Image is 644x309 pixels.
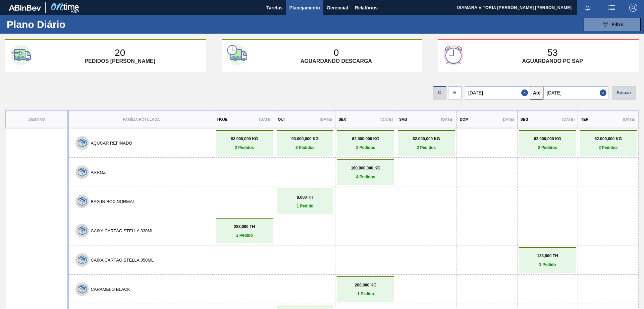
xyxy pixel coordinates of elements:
p: [DATE] [320,117,332,121]
p: 288,000 TH [218,224,271,229]
p: 8,000 TH [278,195,332,200]
p: [DATE] [380,117,393,121]
p: Pedidos [PERSON_NAME] [85,58,155,64]
button: Até [530,86,543,100]
p: 62.000,000 KG [218,137,271,141]
button: CAIXA CARTÃO STELLA 330ML [91,228,154,233]
img: 7hKVVNeldsGH5KwE07rPnOGsQy+SHCf9ftlnweef0E1el2YcIeEt5yaNqj+jPq4oMsVpG1vCxiwYEd4SvddTlxqBvEWZPhf52... [78,285,87,294]
p: [DATE] [441,117,453,121]
p: Aguardando PC SAP [522,58,583,64]
h1: Plano Diário [7,21,124,28]
div: E [448,86,462,100]
p: 0 [334,47,339,58]
img: 7hKVVNeldsGH5KwE07rPnOGsQy+SHCf9ftlnweef0E1el2YcIeEt5yaNqj+jPq4oMsVpG1vCxiwYEd4SvddTlxqBvEWZPhf52... [78,197,87,206]
span: Planejamento [289,4,320,12]
p: 4 Pedidos [339,175,392,179]
th: Destino [6,111,68,128]
p: 1 Pedido [339,292,392,296]
span: Tarefas [266,4,283,12]
span: Gerencial [327,4,348,12]
p: 2 Pedidos [218,145,271,150]
input: dd/mm/yyyy [465,86,530,100]
img: first-card-icon [11,45,31,65]
p: 2 Pedidos [581,145,635,150]
p: Dom [460,117,469,121]
p: 2 Pedidos [521,145,575,150]
p: [DATE] [562,117,575,121]
img: 7hKVVNeldsGH5KwE07rPnOGsQy+SHCf9ftlnweef0E1el2YcIeEt5yaNqj+jPq4oMsVpG1vCxiwYEd4SvddTlxqBvEWZPhf52... [78,168,87,177]
span: Relatórios [355,4,378,12]
img: 7hKVVNeldsGH5KwE07rPnOGsQy+SHCf9ftlnweef0E1el2YcIeEt5yaNqj+jPq4oMsVpG1vCxiwYEd4SvddTlxqBvEWZPhf52... [78,256,87,264]
p: Sab [399,117,407,121]
button: Notificações [577,3,598,12]
p: 200,000 KG [339,283,392,287]
th: Família Rotulada [68,111,214,128]
p: [DATE] [501,117,514,121]
button: BAG IN BOX NORMAL [91,199,135,204]
a: 160.000,000 KG4 Pedidos [339,166,392,179]
a: 62.000,000 KG2 Pedidos [399,137,453,150]
a: 138,600 TH1 Pedido [521,254,575,267]
a: 62.000,000 KG2 Pedidos [218,137,271,150]
p: 1 Pedido [278,204,332,208]
span: Filtro [612,22,624,27]
img: Logout [629,4,637,12]
button: AÇÚCAR REFINADO [91,141,132,146]
a: 62.000,000 KG2 Pedidos [521,137,575,150]
p: Hoje [217,117,227,121]
p: 53 [547,47,558,58]
p: 62.000,000 KG [339,137,392,141]
a: 62.000,000 KG2 Pedidos [339,137,392,150]
p: 1 Pedido [521,262,575,267]
button: Filtro [584,18,641,31]
img: 7hKVVNeldsGH5KwE07rPnOGsQy+SHCf9ftlnweef0E1el2YcIeEt5yaNqj+jPq4oMsVpG1vCxiwYEd4SvddTlxqBvEWZPhf52... [78,226,87,235]
div: Visão data de Coleta [433,84,446,100]
img: third-card-icon [443,45,464,65]
p: 2 Pedidos [339,145,392,150]
p: 138,600 TH [521,254,575,258]
img: 7hKVVNeldsGH5KwE07rPnOGsQy+SHCf9ftlnweef0E1el2YcIeEt5yaNqj+jPq4oMsVpG1vCxiwYEd4SvddTlxqBvEWZPhf52... [78,139,87,147]
p: 3 Pedidos [278,145,332,150]
img: TNhmsLtSVTkK8tSr43FrP2fwEKptu5GPRR3wAAAABJRU5ErkJggg== [9,5,41,11]
button: CARAMELO BLACK [91,287,130,292]
input: dd/mm/yyyy [543,86,608,100]
img: userActions [608,4,616,12]
p: 62.000,000 KG [581,137,635,141]
p: 62.000,000 KG [399,137,453,141]
button: Close [521,86,530,100]
div: Visão Data de Entrega [448,84,462,100]
p: 20 [115,47,125,58]
p: [DATE] [259,117,271,121]
button: ARROZ [91,170,106,175]
p: 160.000,000 KG [339,166,392,170]
p: 93.000,000 KG [278,137,332,141]
a: 93.000,000 KG3 Pedidos [278,137,332,150]
p: 1 Pedido [218,233,271,238]
p: 62.000,000 KG [521,137,575,141]
p: Seg [521,117,529,121]
a: 8,000 TH1 Pedido [278,195,332,208]
p: Qui [278,117,285,121]
img: second-card-icon [227,45,247,65]
button: Close [600,86,608,100]
div: Buscar [612,86,636,100]
a: 288,000 TH1 Pedido [218,224,271,238]
p: Aguardando descarga [301,58,372,64]
p: Ter [581,117,588,121]
p: 2 Pedidos [399,145,453,150]
div: C [433,86,446,100]
p: Sex [338,117,346,121]
p: [DATE] [623,117,635,121]
a: 200,000 KG1 Pedido [339,283,392,296]
a: 62.000,000 KG2 Pedidos [581,137,635,150]
button: CAIXA CARTÃO STELLA 350ML [91,258,154,263]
